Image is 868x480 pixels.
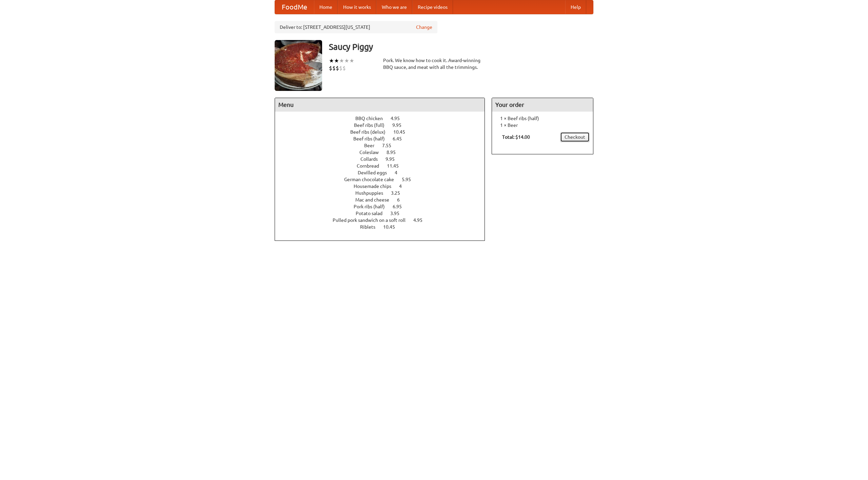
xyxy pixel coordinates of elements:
span: 10.45 [393,129,412,135]
a: Change [416,24,432,31]
li: $ [342,64,346,72]
a: German chocolate cake 5.95 [344,177,423,182]
b: Total: $14.00 [502,134,530,140]
a: Recipe videos [412,0,453,14]
a: Housemade chips 4 [354,184,414,189]
span: Potato salad [356,211,389,216]
span: 4.95 [391,116,407,121]
a: Riblets 10.45 [360,224,408,230]
a: Home [314,0,338,14]
a: Beef ribs (delux) 10.45 [350,129,418,135]
span: Collards [360,156,384,162]
span: 8.95 [387,150,402,155]
span: BBQ chicken [355,116,390,121]
div: Deliver to: [STREET_ADDRESS][US_STATE] [275,21,437,33]
a: Pulled pork sandwich on a soft roll 4.95 [333,217,435,223]
span: 11.45 [387,163,406,169]
li: 1 × Beef ribs (half) [495,115,590,122]
li: $ [329,64,332,72]
span: Pork ribs (half) [354,204,392,209]
span: Beef ribs (half) [353,136,392,141]
span: 6 [397,197,407,203]
span: 3.95 [390,211,406,216]
span: 4 [395,170,404,175]
span: 4 [399,184,409,189]
span: Coleslaw [359,150,386,155]
h4: Your order [492,98,593,112]
a: Collards 9.95 [360,156,407,162]
span: Riblets [360,224,382,230]
a: Coleslaw 8.95 [359,150,408,155]
span: 7.55 [382,143,398,148]
span: Hushpuppies [355,190,390,196]
span: Beef ribs (full) [354,122,391,128]
span: Beef ribs (delux) [350,129,392,135]
h3: Saucy Piggy [329,40,593,54]
a: Devilled eggs 4 [358,170,410,175]
li: $ [339,64,342,72]
span: Mac and cheese [355,197,396,203]
li: $ [336,64,339,72]
span: 6.45 [393,136,409,141]
a: Help [565,0,586,14]
span: 10.45 [383,224,402,230]
a: Potato salad 3.95 [356,211,412,216]
a: Checkout [560,132,590,142]
li: 1 × Beer [495,122,590,129]
span: 3.25 [391,190,407,196]
span: 5.95 [402,177,418,182]
a: Who we are [376,0,412,14]
span: 4.95 [413,217,429,223]
a: Cornbread 11.45 [357,163,411,169]
li: $ [332,64,336,72]
span: 6.95 [393,204,409,209]
a: Pork ribs (half) 6.95 [354,204,414,209]
a: Beef ribs (full) 9.95 [354,122,414,128]
span: Pulled pork sandwich on a soft roll [333,217,412,223]
li: ★ [334,57,339,64]
span: 9.95 [386,156,401,162]
li: ★ [329,57,334,64]
a: Beef ribs (half) 6.45 [353,136,414,141]
span: Beer [364,143,381,148]
a: Hushpuppies 3.25 [355,190,413,196]
div: Pork. We know how to cook it. Award-winning BBQ sauce, and meat with all the trimmings. [383,57,485,71]
li: ★ [344,57,349,64]
span: Housemade chips [354,184,398,189]
a: How it works [338,0,376,14]
img: angular.jpg [275,40,322,91]
a: Beer 7.55 [364,143,404,148]
a: BBQ chicken 4.95 [355,116,412,121]
span: 9.95 [392,122,408,128]
li: ★ [339,57,344,64]
a: Mac and cheese 6 [355,197,412,203]
span: Devilled eggs [358,170,394,175]
span: German chocolate cake [344,177,401,182]
a: FoodMe [275,0,314,14]
h4: Menu [275,98,485,112]
li: ★ [349,57,354,64]
span: Cornbread [357,163,386,169]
